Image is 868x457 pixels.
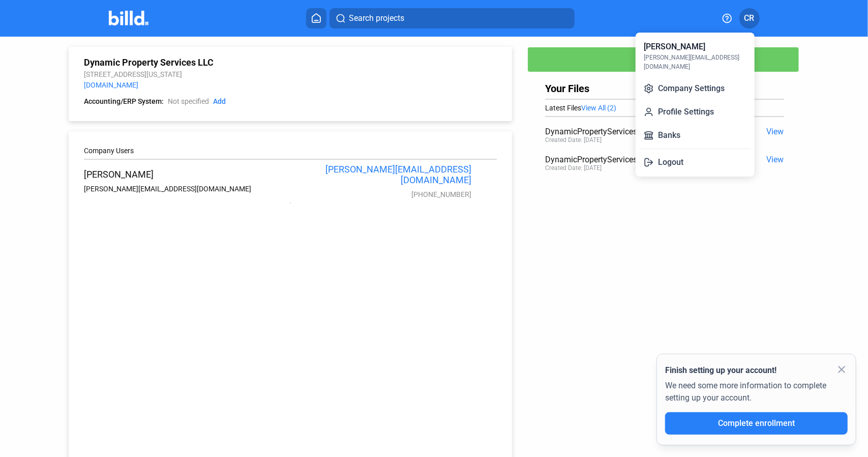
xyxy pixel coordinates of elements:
[640,102,751,122] button: Profile Settings
[640,152,751,173] button: Logout
[640,125,751,146] button: Banks
[644,53,746,71] div: [PERSON_NAME][EMAIL_ADDRESS][DOMAIN_NAME]
[640,78,751,99] button: Company Settings
[644,41,705,53] div: [PERSON_NAME]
